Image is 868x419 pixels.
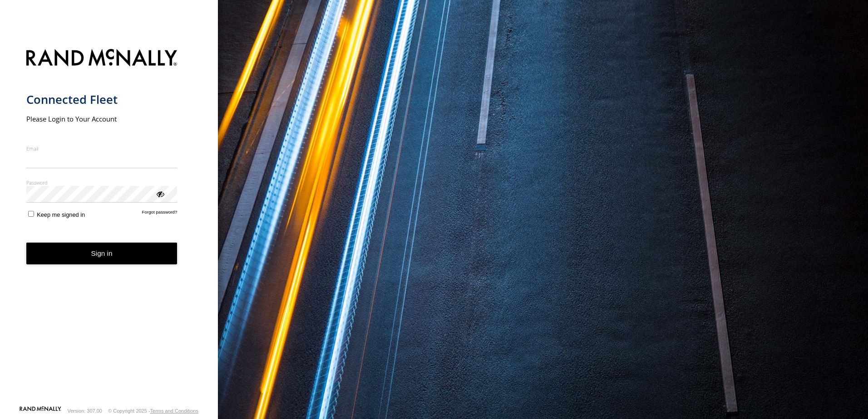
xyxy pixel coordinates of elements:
[26,47,178,70] img: Rand McNally
[26,114,178,123] h2: Please Login to Your Account
[26,145,178,152] label: Email
[26,179,178,186] label: Password
[142,209,178,218] a: Forgot password?
[150,408,198,414] a: Terms and Conditions
[26,44,192,405] form: main
[108,408,198,414] div: © Copyright 2025 -
[20,406,61,415] a: Visit our Website
[155,189,164,198] div: ViewPassword
[37,211,85,218] span: Keep me signed in
[26,92,178,107] h1: Connected Fleet
[26,243,178,265] button: Sign in
[28,211,34,217] input: Keep me signed in
[68,408,102,414] div: Version: 307.00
